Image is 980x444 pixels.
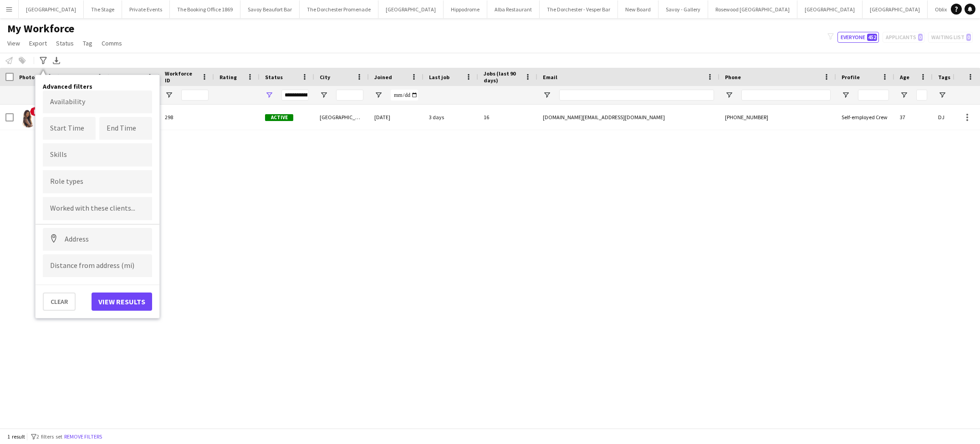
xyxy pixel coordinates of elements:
a: Status [52,37,77,49]
span: Photo [19,74,35,81]
button: Oblix [928,0,954,18]
span: Active [265,114,293,121]
a: Tag [79,37,96,49]
span: 2 filters set [36,433,62,440]
button: The Dorchester - Vesper Bar [540,0,618,18]
span: My Workforce [7,22,74,35]
button: Remove filters [62,432,104,442]
span: Profile [842,74,860,81]
input: Phone Filter Input [741,90,831,101]
button: Open Filter Menu [900,91,908,99]
input: City Filter Input [336,90,363,101]
div: [DOMAIN_NAME][EMAIL_ADDRESS][DOMAIN_NAME] [537,105,720,130]
div: 16 [478,105,537,130]
input: Workforce ID Filter Input [181,90,209,101]
div: 37 [894,105,933,130]
input: Email Filter Input [559,90,714,101]
span: Jobs (last 90 days) [484,70,521,84]
button: New Board [618,0,658,18]
span: Comms [102,39,122,47]
span: Last job [429,74,449,81]
div: [PHONE_NUMBER] [720,105,836,130]
span: Age [900,74,909,81]
a: View [4,37,24,49]
button: Open Filter Menu [320,91,328,99]
app-action-btn: Advanced filters [38,55,49,66]
h4: Advanced filters [43,82,152,91]
button: The Booking Office 1869 [170,0,240,18]
button: Open Filter Menu [842,91,850,99]
button: Open Filter Menu [543,91,551,99]
div: [GEOGRAPHIC_DATA] [314,105,369,130]
span: Status [56,39,74,47]
span: Export [29,39,47,47]
button: Hippodrome [444,0,487,18]
div: [DATE] [369,105,424,130]
button: Alba Restaurant [487,0,540,18]
button: Open Filter Menu [265,91,273,99]
button: Savoy - Gallery [658,0,708,18]
button: Savoy Beaufort Bar [240,0,300,18]
span: Status [265,74,283,81]
button: [GEOGRAPHIC_DATA] [863,0,928,18]
button: [GEOGRAPHIC_DATA] [797,0,863,18]
div: Self-employed Crew [836,105,894,130]
button: Open Filter Menu [374,91,383,99]
input: Joined Filter Input [391,90,418,101]
app-action-btn: Export XLSX [51,55,62,66]
button: Open Filter Menu [165,91,173,99]
span: Phone [725,74,741,81]
span: First Name [65,74,92,81]
img: Viv May [19,109,37,127]
button: The Dorchester Promenade [300,0,378,18]
span: Tag [83,39,92,47]
span: ! [30,107,39,116]
button: Private Events [122,0,170,18]
span: Joined [374,74,392,81]
span: Rating [219,74,237,81]
span: 452 [867,34,877,41]
span: Email [543,74,557,81]
div: 3 days [424,105,478,130]
button: Rosewood [GEOGRAPHIC_DATA] [708,0,797,18]
span: View [7,39,20,47]
input: Type to search skills... [50,151,145,159]
span: Workforce ID [165,70,198,84]
input: Type to search clients... [50,205,145,213]
button: Everyone452 [837,32,879,43]
span: City [320,74,330,81]
button: The Stage [84,0,122,18]
button: Open Filter Menu [725,91,733,99]
button: View results [92,293,152,311]
div: 298 [159,105,214,130]
span: Tags [938,74,950,81]
input: Age Filter Input [916,90,927,101]
input: Profile Filter Input [858,90,889,101]
button: [GEOGRAPHIC_DATA] [378,0,444,18]
button: Open Filter Menu [938,91,946,99]
button: [GEOGRAPHIC_DATA] [19,0,84,18]
button: Clear [43,293,76,311]
input: Type to search role types... [50,178,145,186]
a: Export [26,37,51,49]
a: Comms [98,37,126,49]
span: Last Name [115,74,142,81]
